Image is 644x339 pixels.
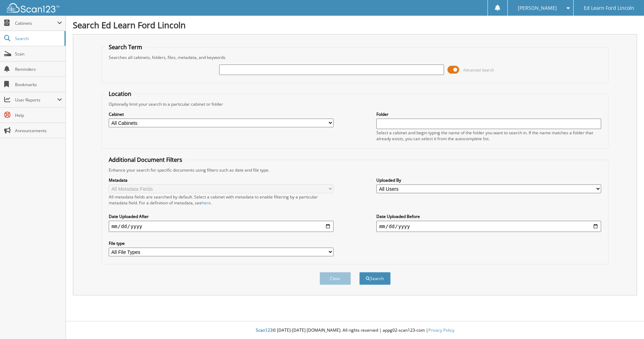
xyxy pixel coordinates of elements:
[105,90,135,98] legend: Location
[359,272,391,285] button: Search
[15,82,62,88] span: Bookmarks
[584,6,634,10] span: Ed Learn Ford Lincoln
[109,213,333,219] label: Date Uploaded After
[376,221,601,232] input: end
[376,177,601,183] label: Uploaded By
[105,167,605,173] div: Enhance your search for specific documents using filters such as date and file type.
[256,327,273,333] span: Scan123
[15,66,62,72] span: Reminders
[109,111,333,117] label: Cabinet
[73,19,637,31] h1: Search Ed Learn Ford Lincoln
[105,43,146,51] legend: Search Term
[15,128,62,134] span: Announcements
[463,67,494,73] span: Advanced Search
[109,194,333,206] div: All metadata fields are searched by default. Select a cabinet with metadata to enable filtering b...
[105,54,605,60] div: Searches all cabinets, folders, files, metadata, and keywords
[202,200,211,206] a: here
[320,272,351,285] button: Clear
[15,36,61,42] span: Search
[376,111,601,117] label: Folder
[609,306,644,339] iframe: Chat Widget
[376,213,601,219] label: Date Uploaded Before
[15,20,57,26] span: Cabinets
[7,3,59,13] img: scan123-logo-white.svg
[109,221,333,232] input: start
[109,240,333,246] label: File type
[15,97,57,103] span: User Reports
[376,130,601,142] div: Select a cabinet and begin typing the name of the folder you want to search in. If the name match...
[15,51,62,57] span: Scan
[66,322,644,339] div: © [DATE]-[DATE] [DOMAIN_NAME]. All rights reserved | appg02-scan123-com |
[518,6,557,10] span: [PERSON_NAME]
[428,327,454,333] a: Privacy Policy
[105,101,605,107] div: Optionally limit your search to a particular cabinet or folder
[105,156,186,164] legend: Additional Document Filters
[15,112,62,118] span: Help
[109,177,333,183] label: Metadata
